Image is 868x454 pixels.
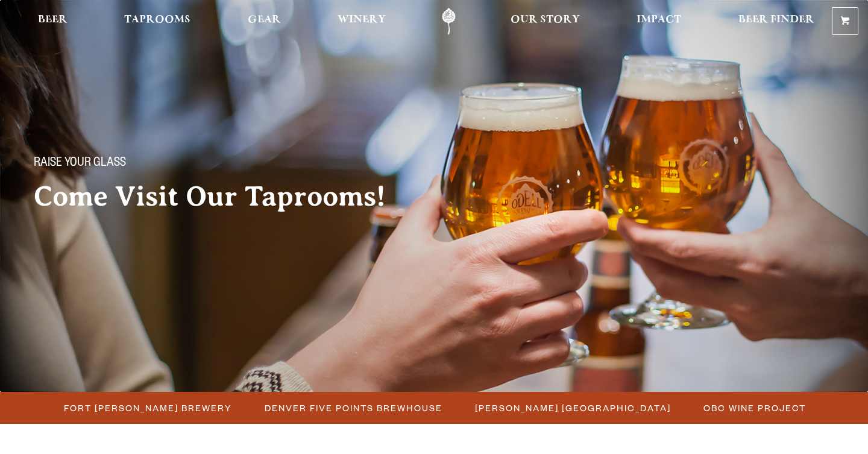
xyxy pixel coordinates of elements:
span: Fort [PERSON_NAME] Brewery [64,399,232,417]
span: Gear [248,15,281,25]
a: Our Story [503,8,588,35]
a: Winery [330,8,394,35]
a: Taprooms [116,8,198,35]
a: Odell Home [426,8,471,35]
span: Raise your glass [34,156,126,172]
a: Gear [240,8,289,35]
a: Denver Five Points Brewhouse [257,399,448,417]
span: Winery [338,15,386,25]
span: Taprooms [124,15,190,25]
a: OBC Wine Project [696,399,812,417]
span: Beer Finder [738,15,814,25]
span: [PERSON_NAME] [GEOGRAPHIC_DATA] [475,399,671,417]
span: Our Story [511,15,580,25]
h2: Come Visit Our Taprooms! [34,181,410,212]
a: [PERSON_NAME] [GEOGRAPHIC_DATA] [468,399,677,417]
span: Beer [38,15,68,25]
a: Impact [629,8,689,35]
span: Impact [637,15,681,25]
a: Beer Finder [731,8,822,35]
a: Beer [30,8,75,35]
a: Fort [PERSON_NAME] Brewery [57,399,238,417]
span: Denver Five Points Brewhouse [265,399,442,417]
span: OBC Wine Project [703,399,806,417]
